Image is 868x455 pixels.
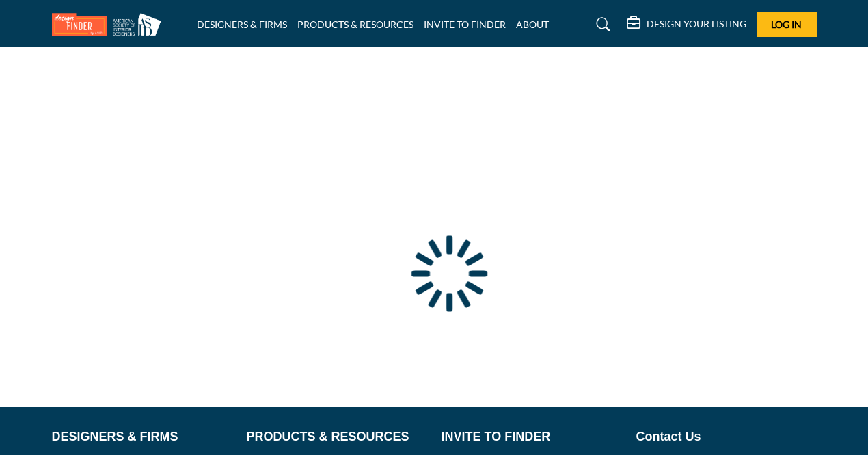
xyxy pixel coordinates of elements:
[627,16,746,33] div: DESIGN YOUR LISTING
[636,428,817,446] a: Contact Us
[516,18,549,30] a: ABOUT
[647,18,746,30] h5: DESIGN YOUR LISTING
[52,428,232,446] a: DESIGNERS & FIRMS
[442,428,622,446] a: INVITE TO FINDER
[757,12,817,37] button: Log In
[247,428,427,446] a: PRODUCTS & RESOURCES
[424,18,506,30] a: INVITE TO FINDER
[52,13,168,36] img: Site Logo
[197,18,287,30] a: DESIGNERS & FIRMS
[771,18,802,30] span: Log In
[297,18,413,30] a: PRODUCTS & RESOURCES
[583,14,619,36] a: Search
